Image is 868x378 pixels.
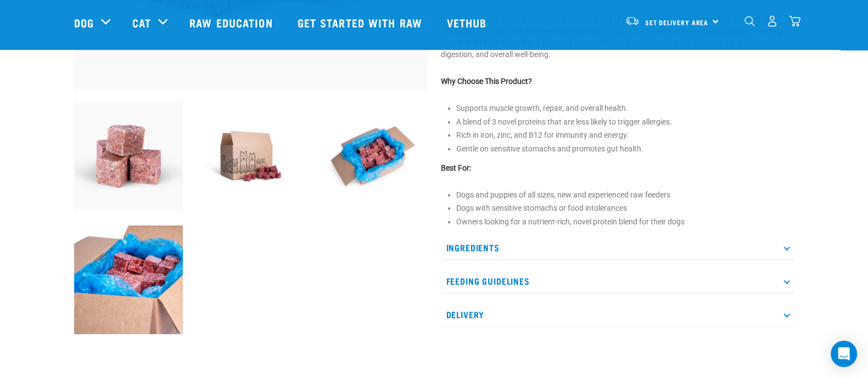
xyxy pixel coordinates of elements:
strong: Why Choose This Product? [441,77,532,86]
li: Rich in iron, zinc, and B12 for immunity and energy. [456,129,794,141]
li: Gentle on sensitive stomachs and promotes gut health. [456,143,794,155]
p: Ingredients [441,235,794,260]
img: van-moving.png [625,16,640,26]
a: Vethub [436,1,501,44]
strong: Best For: [441,163,471,172]
img: user.png [766,15,778,27]
img: Raw Essentials Bulk 10kg Raw Dog Food Box [318,101,428,211]
li: Dogs and puppies of all sizes, new and experienced raw feeders [456,189,794,201]
li: Owners looking for a nutrient-rich, novel protein blend for their dogs [456,216,794,228]
a: Raw Education [178,1,286,44]
p: Feeding Guidelines [441,269,794,294]
p: Delivery [441,302,794,327]
img: Raw Essentials 2024 July2597 [74,225,183,335]
img: Goat M Ix 38448 [74,101,183,211]
span: Set Delivery Area [645,20,709,24]
li: A blend of 3 novel proteins that are less likely to trigger allergies. [456,116,794,128]
a: Dog [74,14,94,31]
img: home-icon-1@2x.png [744,16,755,26]
li: Dogs with sensitive stomachs or food intolerances [456,202,794,214]
a: Get started with Raw [287,1,436,44]
img: home-icon@2x.png [789,15,800,27]
img: Raw Essentials Bulk 10kg Raw Dog Food Box Exterior Design [196,101,305,211]
a: Cat [132,14,151,31]
li: Supports muscle growth, repair, and overall health. [456,103,794,114]
div: Open Intercom Messenger [831,341,857,367]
